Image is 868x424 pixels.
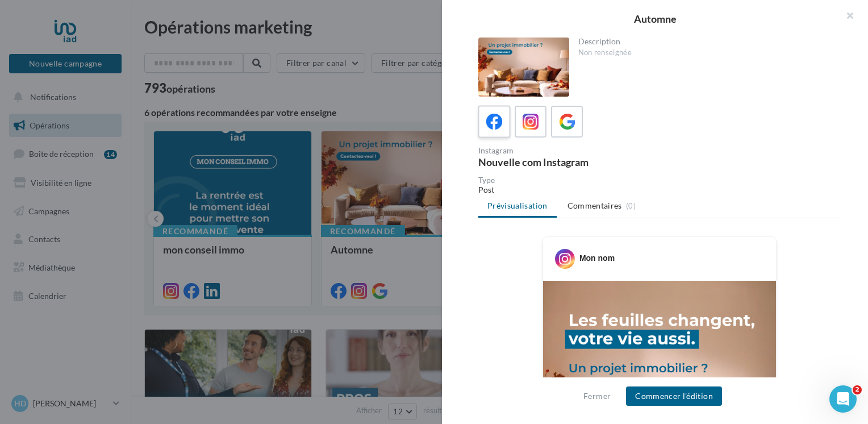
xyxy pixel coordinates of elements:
button: Commencer l'édition [626,386,722,406]
div: Non renseignée [578,48,832,58]
div: Automne [460,14,850,24]
div: Post [478,184,841,196]
div: Mon nom [579,252,615,264]
span: (0) [626,201,636,210]
div: Type [478,176,841,184]
iframe: Intercom live chat [829,385,857,413]
div: Instagram [478,147,655,155]
button: Fermer [579,389,615,403]
span: Commentaires [567,200,622,211]
div: Nouvelle com Instagram [478,157,655,167]
div: Description [578,38,832,45]
span: 2 [853,385,862,394]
